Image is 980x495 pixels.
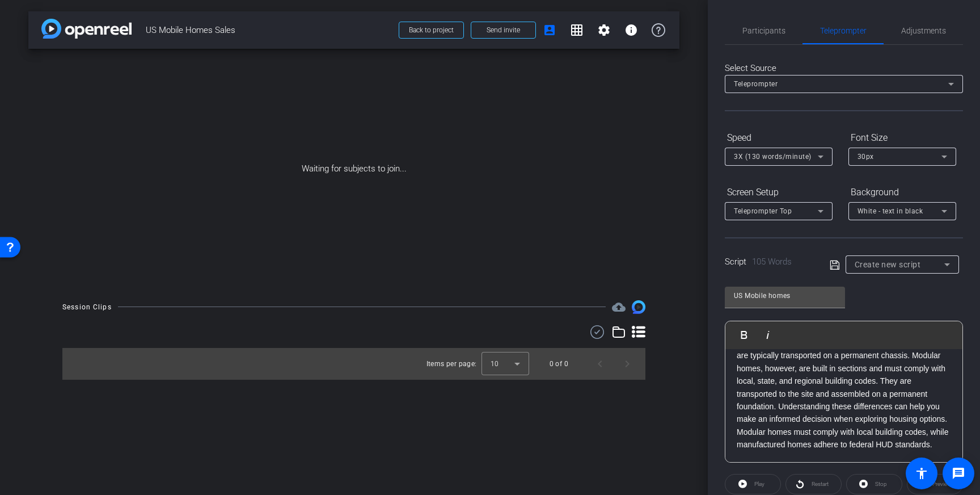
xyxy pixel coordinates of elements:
mat-icon: accessibility [915,467,928,480]
p: When considering factory-built housing, it's important to distinguish between manufactured and mo... [737,286,951,451]
span: Teleprompter Top [734,207,792,215]
span: Create new script [855,260,921,269]
div: Background [848,183,956,202]
span: 3X (130 words/minute) [734,153,812,161]
button: Previous page [586,350,614,377]
div: Items per page: [426,358,477,370]
span: Back to project [409,26,454,34]
span: US Mobile Homes Sales [146,19,392,41]
div: 0 of 0 [550,358,568,370]
span: Send invite [487,26,520,35]
mat-icon: message [952,467,965,480]
span: Destinations for your clips [612,300,626,314]
span: Adjustments [901,27,946,35]
span: Participants [742,27,785,35]
mat-icon: settings [597,23,611,37]
div: Waiting for subjects to join... [28,49,679,289]
div: Select Source [725,62,963,75]
span: 105 Words [752,257,792,267]
div: Speed [725,128,833,148]
img: app-logo [41,19,132,39]
div: Font Size [848,128,956,148]
span: 30px [857,153,874,161]
span: Teleprompter [734,80,778,88]
div: Script [725,255,814,269]
mat-icon: grid_on [570,23,584,37]
span: Teleprompter [820,27,867,35]
div: Screen Setup [725,183,833,202]
input: Title [734,289,836,303]
div: Session Clips [62,301,112,313]
img: Session clips [632,300,645,314]
mat-icon: info [624,23,638,37]
mat-icon: account_box [543,23,556,37]
span: White - text in black [857,207,923,215]
button: Back to project [399,22,464,39]
button: Bold (⌘B) [733,324,755,346]
mat-icon: cloud_upload [612,300,626,314]
button: Next page [614,350,641,377]
button: Send invite [471,22,536,39]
